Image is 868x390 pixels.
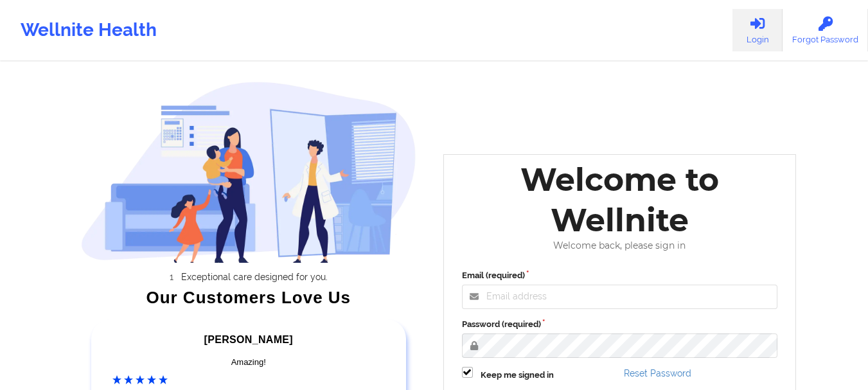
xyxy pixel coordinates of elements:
div: Our Customers Love Us [81,291,416,304]
label: Password (required) [462,318,778,331]
a: Reset Password [624,368,691,378]
label: Keep me signed in [481,369,554,382]
a: Login [732,9,783,51]
div: Amazing! [112,356,385,369]
label: Email (required) [462,269,778,282]
input: Email address [462,285,778,309]
div: Welcome back, please sign in [453,240,787,251]
a: Forgot Password [783,9,868,51]
img: wellnite-auth-hero_200.c722682e.png [81,81,416,263]
li: Exceptional care designed for you. [93,272,416,282]
span: [PERSON_NAME] [204,334,293,345]
div: Welcome to Wellnite [453,159,787,240]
